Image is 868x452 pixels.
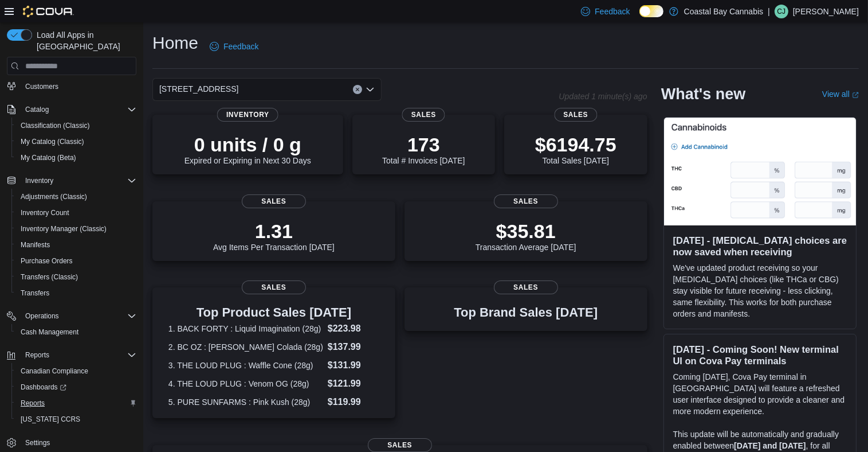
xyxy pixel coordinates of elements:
span: Settings [25,438,50,447]
dd: $223.98 [328,322,379,336]
span: CJ [777,5,786,18]
span: Canadian Compliance [16,364,136,378]
button: Purchase Orders [11,253,141,269]
span: Transfers [21,289,49,298]
span: Transfers (Classic) [21,272,78,282]
button: Canadian Compliance [11,363,141,379]
a: Transfers [16,286,54,300]
p: [PERSON_NAME] [793,5,859,18]
p: $35.81 [476,220,576,243]
a: [US_STATE] CCRS [16,412,85,426]
span: Reports [21,348,136,362]
p: Coming [DATE], Cova Pay terminal in [GEOGRAPHIC_DATA] will feature a refreshed user interface des... [673,371,847,417]
span: My Catalog (Classic) [21,137,84,146]
span: Adjustments (Classic) [21,192,87,201]
span: Inventory Count [16,206,136,220]
button: Manifests [11,237,141,253]
h3: [DATE] - [MEDICAL_DATA] choices are now saved when receiving [673,235,847,258]
button: Reports [21,348,54,362]
button: Open list of options [366,85,375,94]
a: Inventory Count [16,206,74,220]
input: Dark Mode [639,5,663,17]
p: 1.31 [213,220,335,243]
span: Inventory [25,176,53,185]
div: Total # Invoices [DATE] [382,133,465,165]
p: We've updated product receiving so your [MEDICAL_DATA] choices (like THCa or CBG) stay visible fo... [673,262,847,319]
dt: 3. THE LOUD PLUG : Waffle Cone (28g) [168,360,323,371]
span: Sales [554,108,597,122]
span: Inventory Manager (Classic) [16,222,136,236]
a: Classification (Classic) [16,119,95,133]
div: Total Sales [DATE] [535,133,616,165]
span: [STREET_ADDRESS] [159,82,238,96]
span: Feedback [595,6,630,17]
span: Transfers (Classic) [16,270,136,284]
svg: External link [852,92,859,99]
dt: 5. PURE SUNFARMS : Pink Kush (28g) [168,396,323,408]
span: Washington CCRS [16,412,136,426]
span: Sales [368,438,432,452]
a: My Catalog (Classic) [16,135,89,149]
span: Sales [242,194,306,208]
span: Classification (Classic) [21,121,90,130]
a: Reports [16,396,49,410]
a: Manifests [16,238,54,252]
p: | [768,5,770,18]
dt: 1. BACK FORTY : Liquid Imagination (28g) [168,323,323,334]
span: My Catalog (Classic) [16,135,136,149]
button: Inventory [21,174,58,188]
dt: 2. BC OZ : [PERSON_NAME] Colada (28g) [168,341,323,353]
button: Customers [2,78,141,95]
a: Dashboards [11,379,141,395]
button: Inventory Count [11,205,141,221]
span: Customers [25,82,58,91]
a: Dashboards [16,380,71,394]
button: [US_STATE] CCRS [11,411,141,427]
p: $6194.75 [535,133,616,156]
button: Operations [2,308,141,324]
span: Sales [242,280,306,294]
button: Reports [11,395,141,411]
span: Catalog [21,103,136,116]
span: Inventory Manager (Classic) [21,224,107,233]
span: Sales [402,108,445,122]
strong: [DATE] and [DATE] [734,441,806,450]
a: Transfers (Classic) [16,270,83,284]
button: My Catalog (Classic) [11,134,141,150]
span: Adjustments (Classic) [16,190,136,204]
span: Operations [25,311,59,321]
dd: $121.99 [328,377,379,391]
span: Inventory [217,108,278,122]
button: Settings [2,434,141,451]
button: Catalog [2,102,141,118]
button: Cash Management [11,324,141,340]
span: Operations [21,309,136,323]
a: Customers [21,80,63,93]
button: Clear input [353,85,362,94]
span: Sales [494,194,558,208]
div: Expired or Expiring in Next 30 Days [184,133,311,165]
button: Transfers [11,285,141,301]
button: Adjustments (Classic) [11,189,141,205]
a: Feedback [205,35,263,58]
span: Settings [21,435,136,450]
span: Purchase Orders [16,254,136,268]
div: Avg Items Per Transaction [DATE] [213,220,335,252]
dd: $119.99 [328,395,379,409]
a: Adjustments (Classic) [16,190,92,204]
span: Canadian Compliance [21,367,88,376]
h3: Top Brand Sales [DATE] [454,306,598,319]
span: Dark Mode [639,17,640,18]
span: Reports [25,350,49,360]
a: Purchase Orders [16,254,77,268]
span: Transfers [16,286,136,300]
a: Canadian Compliance [16,364,93,378]
span: Catalog [25,105,49,114]
a: Cash Management [16,325,83,339]
a: My Catalog (Beta) [16,151,81,165]
span: Reports [21,399,45,408]
span: My Catalog (Beta) [21,153,76,162]
button: Inventory [2,173,141,189]
button: My Catalog (Beta) [11,150,141,166]
span: Manifests [16,238,136,252]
